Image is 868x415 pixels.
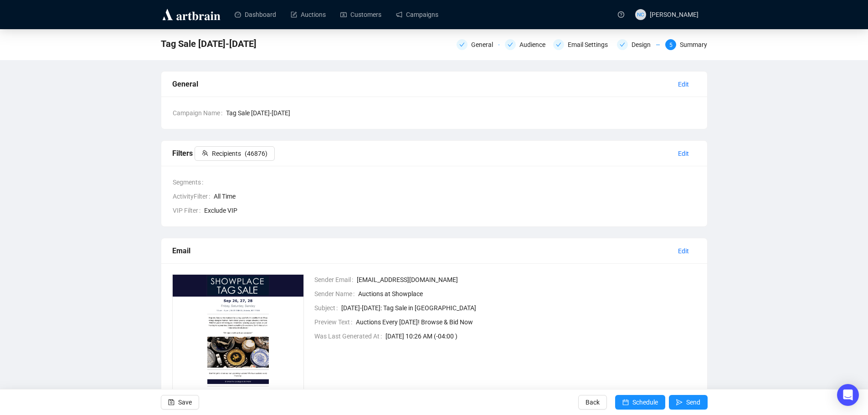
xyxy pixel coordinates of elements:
button: Edit [671,77,696,92]
span: [PERSON_NAME] [650,11,699,18]
span: Recipients [212,149,241,159]
span: question-circle [618,11,624,18]
span: Sender Email [314,275,357,285]
div: 5Summary [665,39,707,50]
button: Recipients(46876) [195,146,275,161]
span: Segments [173,177,207,187]
span: Send [686,389,700,415]
div: Design [632,39,656,50]
button: Back [578,395,607,410]
span: team [202,150,208,156]
span: check [508,42,513,47]
span: save [168,399,175,405]
span: Filters [172,149,275,158]
div: Email [172,245,671,256]
span: [EMAIL_ADDRESS][DOMAIN_NAME] [357,275,696,285]
span: check [459,42,465,47]
span: Edit [678,149,689,159]
span: 5 [669,42,673,48]
span: NC [637,10,644,19]
a: Campaigns [396,3,438,26]
div: Email Settings [553,39,611,50]
button: Send [669,395,708,410]
span: Edit [678,79,689,89]
span: Tag Sale Sep 26-28 [161,36,257,51]
span: check [556,42,561,47]
span: All Time [214,191,696,201]
a: Dashboard [235,3,276,26]
span: Schedule [632,389,658,415]
div: Open Intercom Messenger [837,384,859,406]
span: Was Last Generated At [314,331,385,341]
span: Campaign Name [173,108,226,118]
div: Audience [519,39,551,50]
span: check [620,42,625,47]
span: Preview Text [314,317,356,327]
span: Subject [314,303,341,313]
div: General [172,78,671,90]
span: [DATE]-[DATE]: Tag Sale in [GEOGRAPHIC_DATA] [341,303,696,313]
span: Back [586,389,600,415]
span: Edit [678,246,689,256]
button: Edit [671,146,696,161]
span: [DATE] 10:26 AM (-04:00 ) [385,331,696,341]
span: calendar [622,399,629,405]
button: Save [161,395,199,410]
a: Customers [340,3,381,26]
button: Schedule [615,395,665,410]
span: Sender Name [314,289,358,299]
span: Tag Sale [DATE]-[DATE] [226,108,696,118]
div: General [457,39,499,50]
span: ActivityFilter [173,191,214,201]
span: Exclude VIP [204,205,696,215]
button: Edit [671,244,696,258]
div: Design [617,39,660,50]
span: send [676,399,683,405]
div: Audience [505,39,548,50]
div: Summary [680,39,707,50]
span: ( 46876 ) [245,149,267,159]
a: Auctions [291,3,326,26]
span: VIP Filter [173,205,204,215]
span: Auctions Every [DATE]! Browse & Bid Now [356,317,696,327]
span: Save [178,389,192,415]
img: logo [161,7,222,22]
span: Auctions at Showplace [358,289,696,299]
div: Email Settings [568,39,613,50]
div: General [471,39,498,50]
